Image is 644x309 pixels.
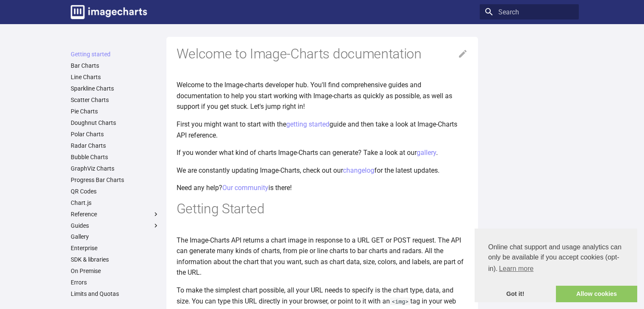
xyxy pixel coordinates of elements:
[177,165,468,176] p: We are constantly updating Image-Charts, check out our for the latest updates.
[71,153,160,161] a: Bubble Charts
[177,45,468,63] h1: Welcome to Image-Charts documentation
[71,96,160,104] a: Scatter Charts
[417,149,436,157] a: gallery
[177,182,468,193] p: Need any help? is there!
[390,298,410,305] code: <img>
[475,286,556,303] a: dismiss cookie message
[71,142,160,149] a: Radar Charts
[222,184,268,192] a: Our community
[71,5,147,19] img: logo
[177,147,468,158] p: If you wonder what kind of charts Image-Charts can generate? Take a look at our .
[71,62,160,69] a: Bar Charts
[71,119,160,127] a: Doughnut Charts
[286,120,329,128] a: getting started
[71,199,160,207] a: Chart.js
[71,267,160,275] a: On Premise
[71,165,160,172] a: GraphViz Charts
[71,130,160,138] a: Polar Charts
[71,279,160,286] a: Errors
[71,73,160,81] a: Line Charts
[71,244,160,252] a: Enterprise
[71,85,160,92] a: Sparkline Charts
[556,286,637,303] a: allow cookies
[71,256,160,263] a: SDK & libraries
[343,166,374,174] a: changelog
[177,235,468,278] p: The Image-Charts API returns a chart image in response to a URL GET or POST request. The API can ...
[498,262,535,275] a: learn more about cookies
[480,4,579,19] input: Search
[71,108,160,115] a: Pie Charts
[177,80,468,112] p: Welcome to the Image-charts developer hub. You'll find comprehensive guides and documentation to ...
[71,222,160,229] label: Guides
[177,200,468,218] h1: Getting Started
[71,188,160,195] a: QR Codes
[71,290,160,298] a: Limits and Quotas
[177,119,468,141] p: First you might want to start with the guide and then take a look at Image-Charts API reference.
[475,229,637,302] div: cookieconsent
[71,210,160,218] label: Reference
[71,50,160,58] a: Getting started
[71,233,160,240] a: Gallery
[488,242,624,275] span: Online chat support and usage analytics can only be available if you accept cookies (opt-in).
[71,176,160,184] a: Progress Bar Charts
[67,2,150,22] a: Image-Charts documentation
